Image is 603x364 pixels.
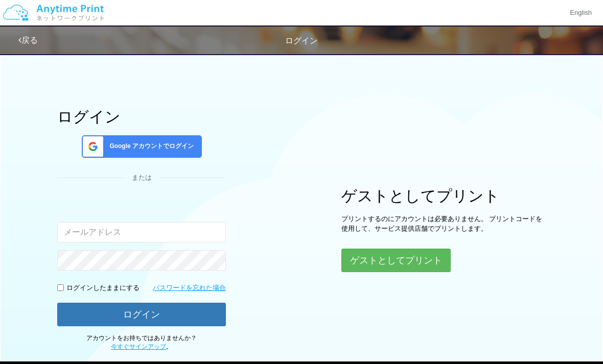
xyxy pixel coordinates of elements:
[57,173,226,183] div: または
[66,283,140,293] p: ログインしたままにする
[57,303,226,326] button: ログイン
[111,343,166,350] a: 今すぐサインアップ
[341,187,546,204] h1: ゲストとしてプリント
[153,283,226,293] a: パスワードを忘れた場合
[111,343,172,350] span: 。
[57,222,226,242] input: メールアドレス
[341,214,546,233] p: プリントするのにアカウントは必要ありません。 プリントコードを使用して、サービス提供店舗でプリントします。
[341,249,451,272] button: ゲストとしてプリント
[285,36,318,45] span: ログイン
[57,334,226,351] p: アカウントをお持ちではありませんか？
[57,108,226,125] h1: ログイン
[105,142,194,151] span: Google アカウントでログイン
[18,36,38,44] a: 戻る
